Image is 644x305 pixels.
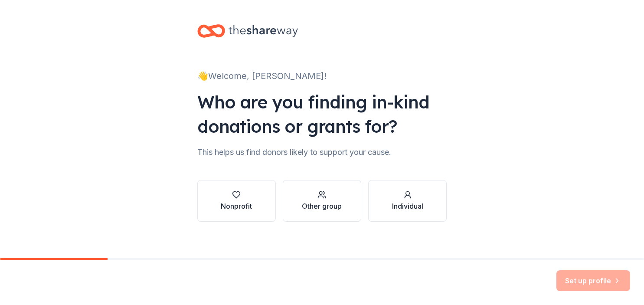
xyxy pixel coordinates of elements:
[283,180,361,222] button: Other group
[197,180,276,222] button: Nonprofit
[197,90,447,138] div: Who are you finding in-kind donations or grants for?
[392,201,423,211] div: Individual
[221,201,252,211] div: Nonprofit
[368,180,447,222] button: Individual
[197,69,447,83] div: 👋 Welcome, [PERSON_NAME]!
[197,145,447,159] div: This helps us find donors likely to support your cause.
[302,201,342,211] div: Other group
